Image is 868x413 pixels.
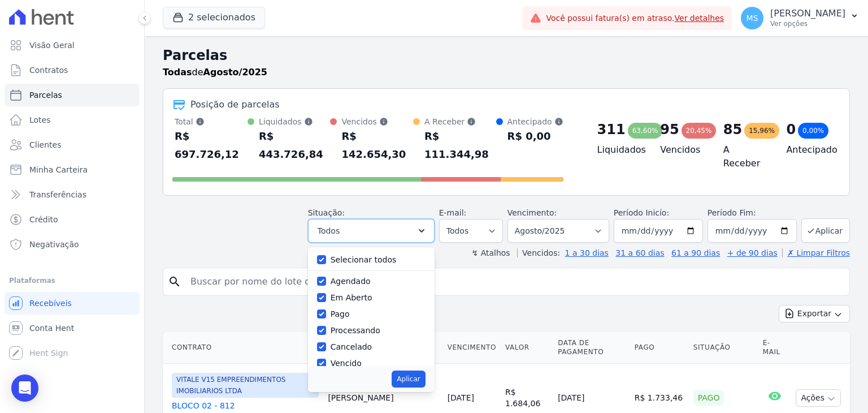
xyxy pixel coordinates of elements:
span: Lotes [29,114,51,126]
h4: Antecipado [786,143,831,157]
label: Processando [331,326,380,335]
div: R$ 0,00 [507,127,563,145]
a: [DATE] [448,393,474,402]
label: Vencidos: [517,248,560,257]
label: ↯ Atalhos [471,248,510,257]
button: MS [PERSON_NAME] Ver opções [732,2,868,34]
th: Pago [630,332,689,364]
i: search [168,275,181,289]
div: Open Intercom Messenger [11,375,38,402]
button: Ações [796,389,841,407]
span: Contratos [29,64,68,76]
a: 61 a 90 dias [671,248,720,257]
button: 2 selecionados [163,7,265,28]
a: ✗ Limpar Filtros [782,248,850,257]
a: Ver detalhes [675,14,724,23]
span: MS [747,14,758,22]
label: Cancelado [331,342,372,351]
label: E-mail: [439,208,467,217]
div: 20,45% [682,123,717,139]
div: 85 [723,121,742,139]
span: Você possui fatura(s) em atraso. [546,12,724,24]
div: 311 [597,121,626,139]
strong: Agosto/2025 [203,67,267,78]
div: Liquidados [259,116,331,127]
a: Recebíveis [5,292,140,315]
label: Vencimento: [507,208,557,217]
label: Selecionar todos [331,255,397,264]
a: Lotes [5,109,140,131]
label: Em Aberto [331,293,372,302]
span: Clientes [29,139,61,150]
button: Aplicar [392,371,425,388]
a: Crédito [5,208,140,231]
div: R$ 443.726,84 [259,127,331,164]
span: Visão Geral [29,40,75,51]
h4: Liquidados [597,143,643,157]
a: Transferências [5,183,140,206]
label: Agendado [331,277,371,286]
strong: Todas [163,67,192,78]
p: de [163,66,267,79]
span: VITALE V15 EMPREENDIMENTOS IMOBILIARIOS LTDA [172,373,319,398]
label: Vencido [331,359,362,368]
a: Clientes [5,134,140,156]
div: 0,00% [798,123,828,139]
div: R$ 111.344,98 [424,127,496,164]
a: Negativação [5,233,140,256]
label: Situação: [308,208,345,217]
th: Vencimento [443,332,501,364]
span: Crédito [29,214,58,225]
th: Contrato [163,332,323,364]
div: 63,60% [628,123,663,139]
div: 15,96% [744,123,779,139]
button: Todos [308,219,435,243]
a: Contratos [5,59,140,81]
label: Período Fim: [708,207,797,219]
span: Minha Carteira [29,164,88,175]
div: 0 [786,121,796,139]
div: R$ 142.654,30 [341,127,413,164]
a: Visão Geral [5,34,140,57]
h4: A Receber [723,143,769,170]
div: Plataformas [9,274,135,287]
p: Ver opções [770,19,845,28]
th: Data de Pagamento [553,332,630,364]
span: Transferências [29,189,86,200]
a: Parcelas [5,84,140,106]
a: 31 a 60 dias [615,248,664,257]
th: E-mail [758,332,792,364]
h2: Parcelas [163,45,850,66]
label: Pago [331,309,350,319]
span: Negativação [29,239,79,250]
a: Conta Hent [5,317,140,339]
div: Antecipado [507,116,563,127]
a: + de 90 dias [727,248,778,257]
input: Buscar por nome do lote ou do cliente [184,270,845,293]
div: R$ 697.726,12 [175,127,248,164]
span: Recebíveis [29,298,72,309]
div: 95 [660,121,679,139]
span: Todos [318,224,340,238]
div: Posição de parcelas [190,98,280,111]
label: Período Inicío: [614,208,669,217]
div: A Receber [424,116,496,127]
a: 1 a 30 dias [565,248,609,257]
span: Conta Hent [29,322,74,334]
div: Pago [693,390,724,406]
th: Situação [689,332,758,364]
button: Exportar [779,305,850,322]
div: Total [175,116,248,127]
div: Vencidos [341,116,413,127]
button: Aplicar [801,218,850,243]
a: Minha Carteira [5,158,140,181]
th: Valor [501,332,553,364]
span: Parcelas [29,89,62,101]
p: [PERSON_NAME] [770,8,845,19]
h4: Vencidos [660,143,705,157]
